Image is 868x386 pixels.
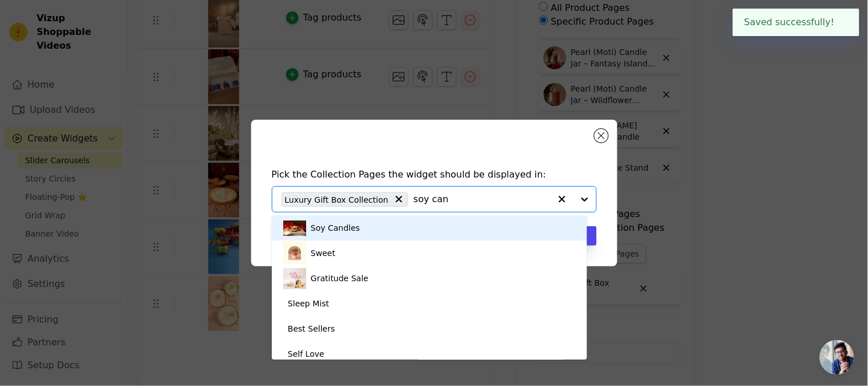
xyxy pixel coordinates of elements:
[272,168,597,182] h4: Pick the Collection Pages the widget should be displayed in:
[311,266,368,291] div: Gratitude Sale
[835,15,848,29] button: Close
[311,241,335,266] div: Sweet
[283,242,306,265] img: collection:
[288,291,329,316] div: Sleep Mist
[283,216,306,239] img: collection:
[285,193,389,206] span: Luxury Gift Box Collection
[288,341,324,367] div: Self Love
[820,340,854,375] div: Open chat
[283,267,306,290] img: collection:
[733,9,859,36] div: Saved successfully!
[594,129,608,143] button: Close modal
[288,316,335,341] div: Best Sellers
[311,215,360,241] div: Soy Candles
